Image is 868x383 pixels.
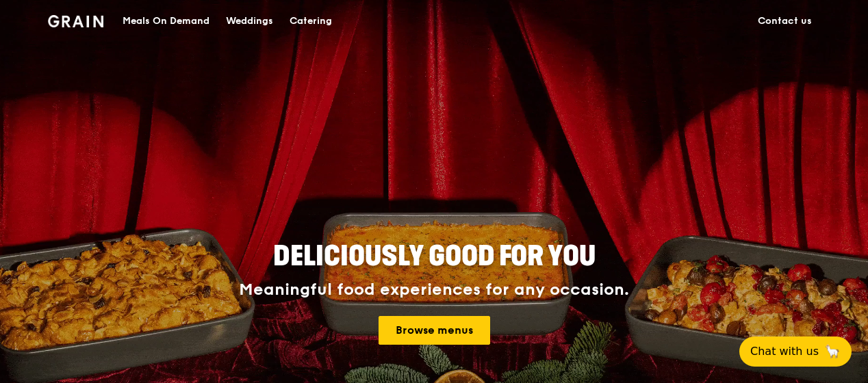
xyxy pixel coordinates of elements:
a: Weddings [218,1,281,42]
a: Contact us [750,1,820,42]
span: 🦙 [824,343,841,360]
div: Meals On Demand [123,1,209,42]
a: Browse menus [379,316,490,345]
a: Catering [281,1,340,42]
button: Chat with us🦙 [739,336,852,367]
div: Weddings [226,1,273,42]
span: Chat with us [750,343,819,360]
div: Catering [290,1,332,42]
img: Grain [48,15,103,27]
